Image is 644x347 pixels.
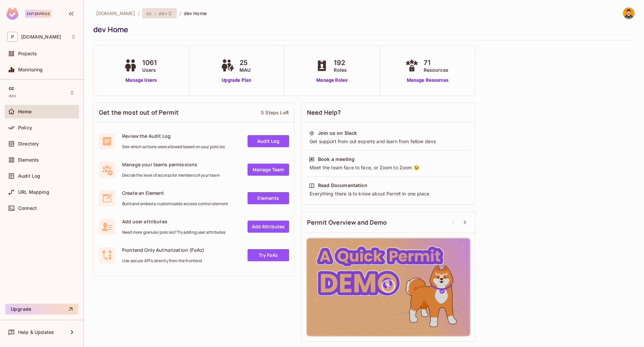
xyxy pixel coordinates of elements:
span: dev Home [184,10,207,16]
span: 1061 [142,58,157,68]
span: Review the Audit Log [122,133,225,139]
span: Create an Element [122,190,228,196]
span: Need Help? [307,108,341,117]
span: Home [18,109,32,114]
a: Manage Roles [314,77,350,84]
a: Manage Resources [404,77,452,84]
div: Get support from out experts and learn from fellow devs [309,138,468,145]
span: Workspace: pluto.tv [21,34,61,40]
div: Enterprise [25,10,51,18]
span: dev [159,10,167,16]
span: the active workspace [96,10,135,16]
span: Add user attributes [122,218,225,225]
span: Users [142,66,157,73]
span: Frontend Only Authorization (FoAz) [122,247,204,253]
span: Need more granular policies? Try adding user attributes [122,230,225,235]
li: / [138,10,140,16]
div: Meet the team face to face, or Zoom to Zoom 😉 [309,164,468,171]
a: Elements [248,192,289,204]
a: Try FoAz [248,249,289,261]
img: SReyMgAAAABJRU5ErkJggg== [6,7,18,20]
span: Use secure API's directly from the frontend [122,258,204,264]
a: Upgrade Plan [219,77,254,84]
span: Directory [18,141,39,147]
span: cc [146,10,152,16]
span: Roles [334,66,347,73]
span: Manage your teams permissions [122,161,220,168]
span: Permit Overview and Demo [307,218,387,227]
a: Manage Team [248,164,289,176]
span: cc [9,85,14,91]
span: 25 [239,58,251,68]
span: P [7,32,18,42]
li: / [179,10,181,16]
span: Projects [18,51,37,56]
span: URL Mapping [18,189,49,195]
span: Help & Updates [18,330,54,335]
img: Thiago Martins [623,8,634,19]
span: Monitoring [18,67,43,72]
span: Elements [18,157,39,163]
span: Audit Log [18,173,40,179]
div: dev Home [93,24,631,35]
span: Policy [18,125,32,130]
span: Decide the level of access for members of your team [122,173,220,178]
div: Everything there is to know about Permit in one place [309,190,468,197]
a: Audit Log [248,135,289,147]
span: Build and embed a customizable access control element [122,201,228,207]
span: : [154,11,156,16]
div: 5 Steps Left [261,109,289,116]
span: 71 [424,58,448,68]
div: Join us on Slack [318,130,357,136]
span: 192 [334,58,347,68]
span: Connect [18,206,37,211]
a: Manage Users [122,77,160,84]
span: dev [9,93,16,99]
button: Upgrade [5,304,78,314]
span: Resources [424,66,448,73]
div: Book a meeting [318,156,355,163]
a: Add Attrbutes [248,221,289,233]
span: Get the most out of Permit [99,108,179,117]
span: MAU [239,66,251,73]
div: Read Documentation [318,182,367,189]
span: See which actions were allowed based on your policies [122,144,225,150]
